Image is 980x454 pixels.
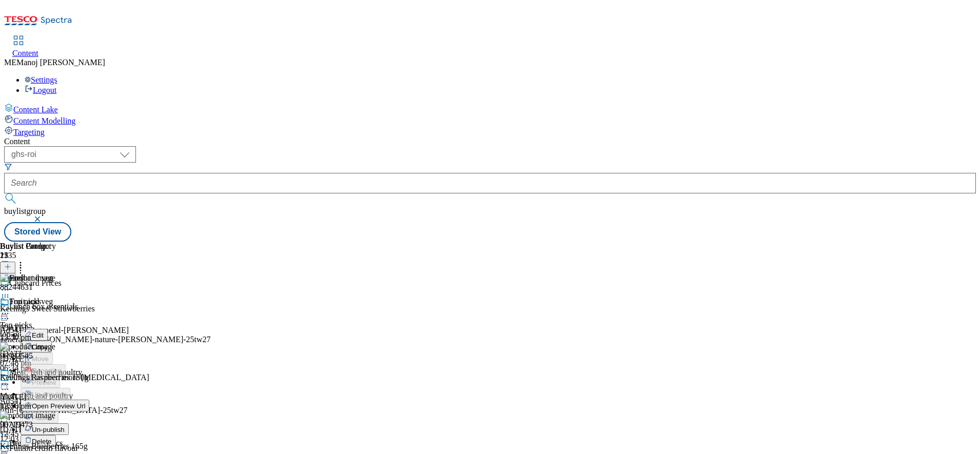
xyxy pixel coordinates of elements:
[25,86,56,94] a: Logout
[25,75,57,84] a: Settings
[4,58,16,67] span: ME
[4,173,976,193] input: Search
[4,137,976,146] div: Content
[13,105,58,114] span: Content Lake
[16,58,105,67] span: Manoj [PERSON_NAME]
[4,163,12,171] svg: Search Filters
[4,222,71,242] button: Stored View
[13,128,45,136] span: Targeting
[4,126,976,137] a: Targeting
[12,36,38,58] a: Content
[12,49,38,57] span: Content
[13,116,75,125] span: Content Modelling
[4,103,976,114] a: Content Lake
[4,114,976,126] a: Content Modelling
[4,207,46,215] span: buylistgroup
